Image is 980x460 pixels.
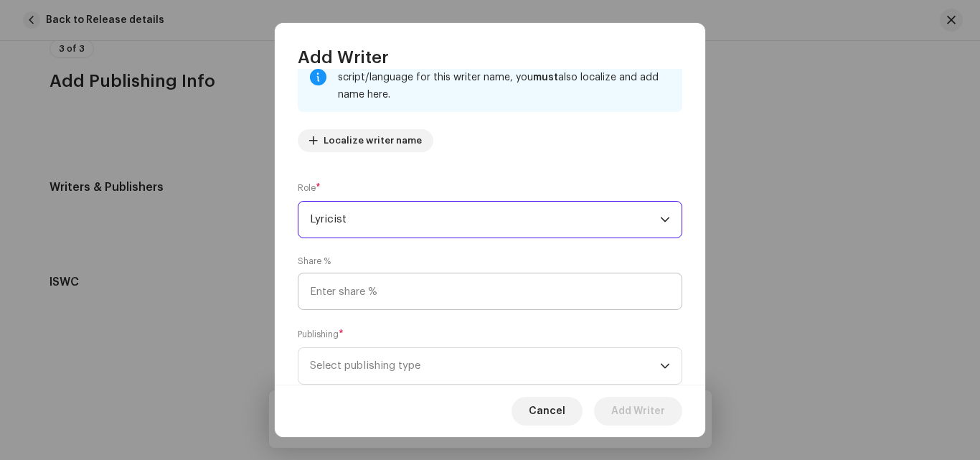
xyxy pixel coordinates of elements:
span: Localize writer name [324,126,422,155]
label: Share % [298,255,331,267]
div: dropdown trigger [660,202,670,238]
button: Cancel [512,397,583,426]
span: Add Writer [611,397,665,426]
span: Cancel [529,397,565,426]
small: Role [298,181,316,195]
span: Lyricist [310,202,660,238]
input: Enter share % [298,273,682,310]
span: Select publishing type [310,348,660,384]
div: dropdown trigger [660,348,670,384]
div: If you localized any of the artist names and you are using the same script/language for this writ... [338,52,671,103]
button: Localize writer name [298,129,433,152]
button: Add Writer [594,397,682,426]
strong: must [533,72,558,83]
small: Publishing [298,327,339,342]
span: Add Writer [298,46,389,69]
